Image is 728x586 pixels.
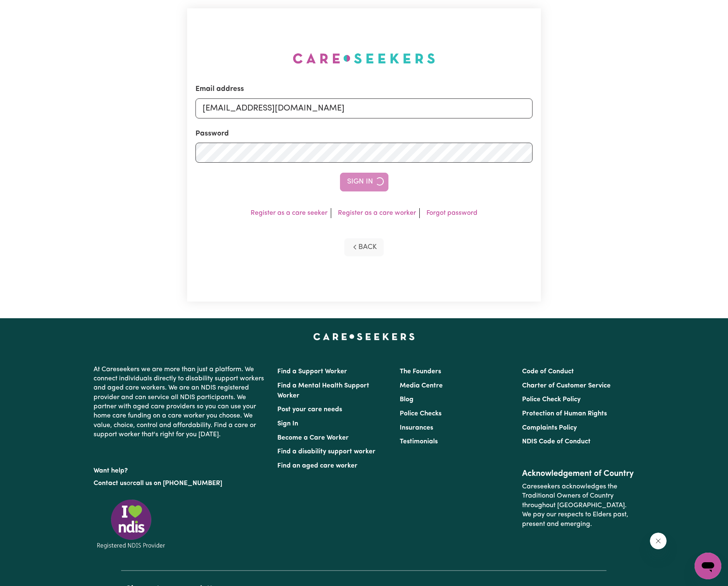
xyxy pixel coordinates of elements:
[133,480,222,487] a: call us on [PHONE_NUMBER]
[277,463,358,469] a: Find an aged care worker
[522,396,581,403] a: Police Check Policy
[400,396,413,403] a: Blog
[195,84,244,95] label: Email address
[400,438,438,445] a: Testimonials
[695,553,721,579] iframe: Button to launch messaging window
[400,425,433,431] a: Insurances
[277,420,298,427] a: Sign In
[522,438,591,445] a: NDIS Code of Conduct
[522,479,634,532] p: Careseekers acknowledges the Traditional Owners of Country throughout [GEOGRAPHIC_DATA]. We pay o...
[277,368,347,375] a: Find a Support Worker
[522,368,574,375] a: Code of Conduct
[94,463,267,475] p: Want help?
[522,425,577,431] a: Complaints Policy
[251,210,327,216] a: Register as a care seeker
[313,333,415,340] a: Careseekers home page
[522,410,607,417] a: Protection of Human Rights
[277,406,342,413] a: Post your care needs
[94,362,267,443] p: At Careseekers we are more than just a platform. We connect individuals directly to disability su...
[650,533,667,549] iframe: Close message
[5,6,51,13] span: Need any help?
[400,368,441,375] a: The Founders
[338,210,416,216] a: Register as a care worker
[94,480,127,487] a: Contact us
[277,382,369,399] a: Find a Mental Health Support Worker
[195,128,229,139] label: Password
[400,410,441,417] a: Police Checks
[277,435,349,441] a: Become a Care Worker
[426,210,477,216] a: Forgot password
[195,98,533,118] input: Email address
[277,448,375,455] a: Find a disability support worker
[94,475,267,491] p: or
[94,498,169,550] img: Registered NDIS provider
[522,469,634,479] h2: Acknowledgement of Country
[400,382,443,389] a: Media Centre
[522,382,611,389] a: Charter of Customer Service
